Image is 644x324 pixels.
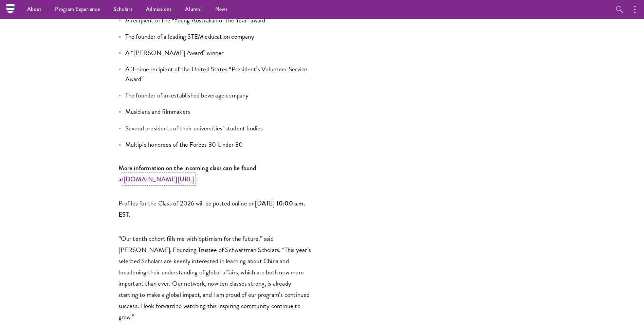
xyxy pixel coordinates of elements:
[118,48,312,58] li: A “[PERSON_NAME] Award” winner
[118,198,312,220] p: Profiles for the Class of 2026 will be posted online on .
[118,32,312,41] li: The founder of a leading STEM education company
[118,107,312,116] li: Musicians and filmmakers
[118,15,312,25] li: A recipient of the “Young Australian of the Year” award
[118,123,312,133] li: Several presidents of their universities’ student bodies
[124,174,194,184] a: [DOMAIN_NAME][URL]
[118,64,312,84] li: A 3-time recipient of the United States “President’s Volunteer Service Award”
[118,163,256,184] strong: More information on the incoming class can be found at
[118,140,312,149] li: Multiple honorees of the Forbes 30 Under 30
[118,233,312,323] p: “Our tenth cohort fills me with optimism for the future,” said [PERSON_NAME], Founding Trustee of...
[118,199,305,219] strong: [DATE] 10:00 a.m. EST
[118,90,312,100] li: The founder of an established beverage company
[124,175,194,184] strong: [DOMAIN_NAME][URL]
